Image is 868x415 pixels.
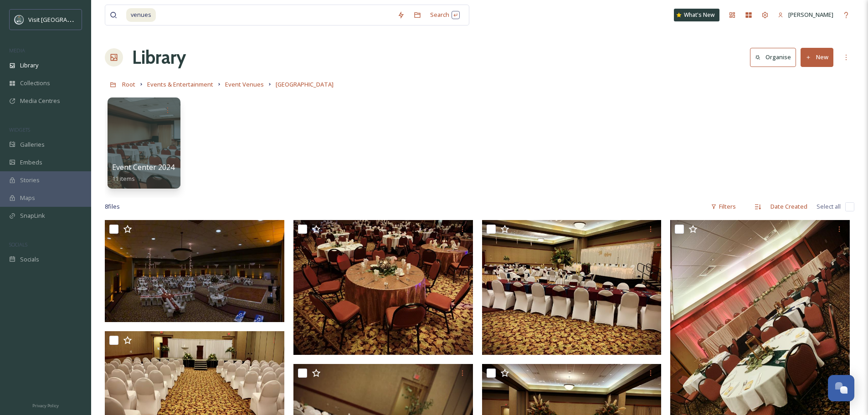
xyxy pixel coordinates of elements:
span: Events & Entertainment [147,80,213,88]
a: Privacy Policy [32,400,59,410]
button: Organise [750,48,796,67]
span: WIDGETS [9,126,30,133]
a: Organise [750,48,801,67]
span: Stories [20,176,40,184]
span: 11 items [112,174,135,183]
div: Date Created [766,198,812,215]
span: Visit [GEOGRAPHIC_DATA] [28,15,99,24]
span: [GEOGRAPHIC_DATA] [276,80,334,88]
a: Event Venues [225,79,264,90]
span: SOCIALS [9,241,27,248]
span: SnapLink [20,211,45,220]
a: What's New [674,9,719,21]
a: [GEOGRAPHIC_DATA] [276,79,334,90]
span: Select all [817,202,841,211]
span: Event Center 2024 [112,162,175,172]
img: 273780628_10151670891774995_1905621503238373692_n.jpg [482,220,662,355]
span: Maps [20,194,35,202]
img: 165639992_10159468463323648_140485767831957175_n.jpg [105,220,284,322]
div: Search [426,6,464,24]
span: 8 file s [105,202,120,211]
img: 274092968_10151670895399995_1130611168418983161_n.jpg [293,220,473,355]
span: Event Venues [225,80,264,88]
span: Root [122,80,135,88]
img: watertown-convention-and-visitors-bureau.jpg [15,15,24,24]
span: Privacy Policy [32,403,59,409]
span: Library [20,61,38,70]
a: [PERSON_NAME] [773,6,838,24]
span: Embeds [20,158,42,167]
span: MEDIA [9,47,25,54]
button: Open Chat [828,375,854,401]
a: Events & Entertainment [147,79,213,90]
div: Filters [706,198,740,215]
button: New [801,48,833,67]
span: venues [126,8,156,21]
span: Socials [20,255,39,264]
span: Media Centres [20,97,60,105]
span: [PERSON_NAME] [788,10,833,19]
span: Collections [20,79,50,87]
span: Galleries [20,140,45,149]
a: Root [122,79,135,90]
a: Library [132,44,186,71]
a: Event Center 202411 items [112,163,175,183]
